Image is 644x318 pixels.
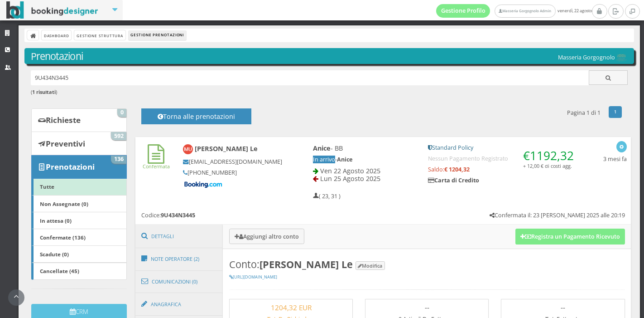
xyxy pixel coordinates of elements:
a: Comunicazioni (0) [135,270,223,294]
img: Mai Uyen Le [183,144,193,155]
h5: ( 23, 31 ) [313,193,341,200]
h5: Nessun Pagamento Registrato [428,155,577,162]
b: Confermate (136) [40,234,86,241]
span: Ven 22 Agosto 2025 [320,166,380,175]
b: Preventivi [46,138,85,149]
h4: Torna alle prenotazioni [151,113,241,127]
a: Dashboard [42,30,71,40]
b: 1 risultati [32,88,56,95]
a: Non Assegnate (0) [31,195,127,212]
h5: Confermata il: 23 [PERSON_NAME] 2025 alle 20:19 [490,212,625,219]
small: + 12,00 € di costi agg. [523,162,572,169]
a: Preventivi 592 [31,132,127,155]
h5: Standard Policy [428,144,577,151]
b: Anice [313,144,331,152]
span: 0 [117,109,126,117]
button: Torna alle prenotazioni [141,108,251,124]
a: Scadute (0) [31,245,127,263]
a: [URL][DOMAIN_NAME] [229,274,277,280]
img: BookingDesigner.com [6,1,98,19]
h3: Conto: [229,259,625,270]
h5: Pagina 1 di 1 [567,109,601,116]
h3: Prenotazioni [31,50,628,62]
span: 136 [111,156,126,164]
a: Tutte [31,178,127,196]
img: Booking-com-logo.png [183,181,224,189]
a: Note Operatore (2) [135,247,223,271]
b: Cancellate (45) [40,267,79,274]
a: Richieste 0 [31,108,127,132]
a: Anagrafica [135,293,223,316]
h5: - [313,156,416,163]
h6: ( ) [31,89,628,95]
a: Cancellate (45) [31,263,127,280]
img: 0603869b585f11eeb13b0a069e529790.png [615,54,628,62]
strong: € 1204,32 [444,166,470,173]
a: Gestione Profilo [436,4,490,18]
input: Ricerca cliente - (inserisci il codice, il nome, il cognome, il numero di telefono o la mail) [31,70,589,85]
b: [PERSON_NAME] Le [195,144,258,153]
span: 1192,32 [530,147,574,164]
span: venerdì, 22 agosto [436,4,592,18]
span: Lun 25 Agosto 2025 [320,174,380,183]
button: Registra un Pagamento Ricevuto [515,229,625,244]
h5: Saldo: [428,166,577,173]
b: In attesa (0) [40,217,72,224]
a: Dettagli [135,225,223,248]
b: Non Assegnate (0) [40,200,88,207]
span: € [523,147,574,164]
a: Prenotazioni 136 [31,155,127,179]
li: Gestione Prenotazioni [129,30,186,40]
h4: - BB [313,144,416,152]
h3: 1204,32 EUR [234,303,348,312]
b: Scadute (0) [40,250,69,258]
b: Tutte [40,183,54,190]
b: [PERSON_NAME] Le [260,258,353,271]
h5: Masseria Gorgognolo [558,54,628,62]
button: Aggiungi altro conto [229,229,304,244]
b: Carta di Credito [428,176,479,184]
h5: [EMAIL_ADDRESS][DOMAIN_NAME] [183,158,283,165]
h5: 3 mesi fa [603,156,627,162]
b: Anice [337,156,352,163]
a: Masseria Gorgognolo Admin [495,5,555,18]
h3: -- [370,303,484,312]
span: In arrivo [313,156,335,163]
h5: [PHONE_NUMBER] [183,169,283,176]
a: Confermate (136) [31,229,127,246]
b: 9U434N3445 [161,211,195,219]
a: In attesa (0) [31,212,127,229]
a: Gestione Struttura [74,30,125,40]
b: Richieste [46,115,81,125]
a: 1 [609,106,622,118]
h5: Codice: [141,212,195,219]
h3: -- [505,303,620,312]
span: 592 [111,132,126,140]
button: Modifica [356,261,385,270]
a: Confermata [143,156,170,170]
b: Prenotazioni [46,161,95,172]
